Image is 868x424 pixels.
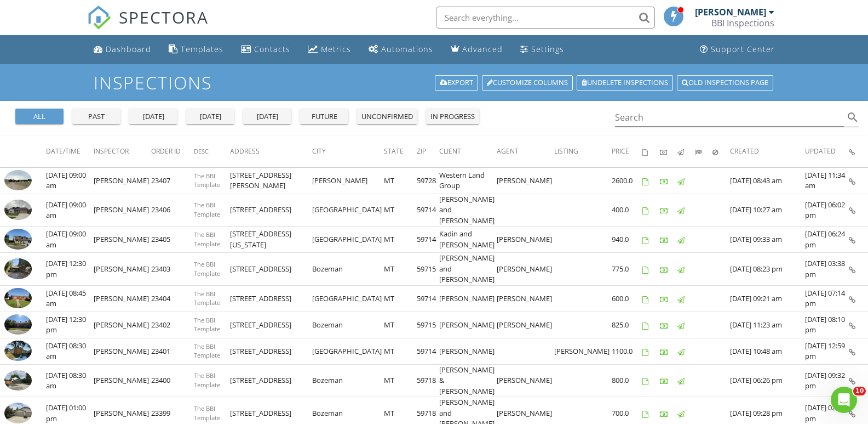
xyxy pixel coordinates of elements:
td: MT [384,364,417,397]
th: Price: Not sorted. [612,136,642,167]
th: Date/Time: Not sorted. [46,136,94,167]
td: 23401 [151,338,194,364]
button: [DATE] [243,109,291,124]
td: 23402 [151,312,194,338]
td: [PERSON_NAME] [497,227,554,253]
div: [PERSON_NAME] [695,7,766,18]
img: 9219488%2Fcover_photos%2FzcG3Sfx1nTPthOn5Tfxn%2Fsmall.jpg [4,403,32,423]
input: Search [615,109,844,127]
h1: Inspections [94,73,774,92]
td: [PERSON_NAME] [497,364,554,397]
td: 23403 [151,253,194,286]
th: Zip: Not sorted. [417,136,439,167]
td: [DATE] 09:21 am [730,285,805,312]
a: Dashboard [89,39,156,60]
td: [DATE] 06:24 pm [805,227,849,253]
span: The BBI Template [194,260,220,278]
td: [STREET_ADDRESS][US_STATE] [230,227,312,253]
span: The BBI Template [194,201,220,218]
span: Date/Time [46,146,81,156]
td: [STREET_ADDRESS] [230,364,312,397]
td: [PERSON_NAME] [94,253,151,286]
th: Canceled: Not sorted. [712,136,730,167]
td: [STREET_ADDRESS] [230,194,312,227]
td: [DATE] 12:59 pm [805,338,849,364]
td: 600.0 [612,285,642,312]
td: [GEOGRAPHIC_DATA] [312,338,384,364]
td: [DATE] 12:30 pm [46,253,94,286]
div: Metrics [321,44,351,54]
td: MT [384,338,417,364]
div: future [304,111,344,122]
span: SPECTORA [119,5,209,29]
td: 23404 [151,285,194,312]
img: 9318182%2Fcover_photos%2FbxgLM1HNHs7IcMTlxKTd%2Fsmall.jpg [4,170,32,191]
th: Address: Not sorted. [230,136,312,167]
th: Published: Not sorted. [677,136,695,167]
td: [DATE] 09:00 am [46,227,94,253]
span: 10 [853,387,866,395]
i: search [846,111,859,124]
span: Updated [805,146,836,156]
div: Automations [381,44,433,54]
img: 9308488%2Fcover_photos%2FwmgEXbYA8TDlieaLshxN%2Fsmall.jpg [4,288,32,309]
td: MT [384,285,417,312]
td: 23407 [151,167,194,194]
td: [PERSON_NAME] [94,167,151,194]
td: [GEOGRAPHIC_DATA] [312,227,384,253]
td: [DATE] 08:30 am [46,338,94,364]
a: Undelete inspections [577,75,673,91]
div: [DATE] [248,111,287,122]
td: [PERSON_NAME] and [PERSON_NAME] [439,253,497,286]
td: [PERSON_NAME] [497,285,554,312]
button: in progress [426,109,479,124]
td: [DATE] 11:34 am [805,167,849,194]
td: [DATE] 12:30 pm [46,312,94,338]
td: [STREET_ADDRESS] [230,312,312,338]
input: Search everything... [436,7,655,29]
td: [PERSON_NAME] [312,167,384,194]
th: Desc: Not sorted. [194,136,230,167]
span: The BBI Template [194,371,220,389]
div: past [77,111,116,122]
td: 59715 [417,312,439,338]
div: all [20,111,59,122]
td: [DATE] 03:38 pm [805,253,849,286]
span: Price [612,146,629,156]
td: [DATE] 10:27 am [730,194,805,227]
td: Western Land Group [439,167,497,194]
td: [DATE] 09:33 am [730,227,805,253]
span: Agent [497,146,519,156]
td: 59714 [417,194,439,227]
td: 23405 [151,227,194,253]
img: 9308580%2Fcover_photos%2FMZCgHlg9DJp4fCBz5rzZ%2Fsmall.jpg [4,229,32,250]
td: [PERSON_NAME] & [PERSON_NAME] [439,364,497,397]
td: [PERSON_NAME] [497,253,554,286]
span: The BBI Template [194,290,220,307]
td: Kadin and [PERSON_NAME] [439,227,497,253]
td: 800.0 [612,364,642,397]
div: BBI Inspections [711,18,774,29]
td: 23406 [151,194,194,227]
td: [PERSON_NAME] and [PERSON_NAME] [439,194,497,227]
td: [DATE] 06:02 pm [805,194,849,227]
span: Desc [194,147,209,155]
td: [DATE] 09:32 pm [805,364,849,397]
button: [DATE] [186,109,234,124]
div: [DATE] [191,111,230,122]
td: [STREET_ADDRESS] [230,253,312,286]
td: [PERSON_NAME] [94,227,151,253]
td: MT [384,227,417,253]
td: MT [384,312,417,338]
span: Address [230,146,260,156]
td: [GEOGRAPHIC_DATA] [312,285,384,312]
td: 59718 [417,364,439,397]
button: all [15,109,64,124]
td: [DATE] 08:43 am [730,167,805,194]
span: The BBI Template [194,172,220,189]
td: [DATE] 08:10 pm [805,312,849,338]
td: [PERSON_NAME] [94,338,151,364]
th: Updated: Not sorted. [805,136,849,167]
td: Bozeman [312,312,384,338]
td: [STREET_ADDRESS] [230,285,312,312]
